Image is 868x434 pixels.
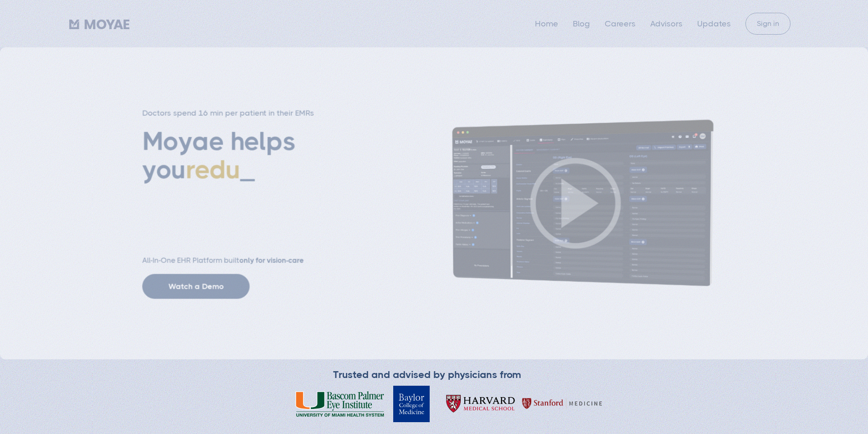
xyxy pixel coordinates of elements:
a: Sign in [745,13,791,35]
span: _ [240,155,255,184]
a: Advisors [650,19,683,28]
img: Harvard Medical School [439,390,522,418]
h2: All-In-One EHR Platform built [142,256,370,266]
h1: Moyae helps you [142,127,370,239]
strong: only for vision-care [239,256,303,265]
img: Harvard Medical School [522,390,604,418]
img: Moyae Logo [69,20,129,29]
a: Home [535,19,558,28]
img: Bascom Palmer Eye Institute University of Miami Health System Logo [295,391,384,417]
span: redu [185,155,240,184]
a: Watch a Demo [142,274,250,299]
a: home [69,17,129,31]
a: Blog [573,19,590,28]
h3: Doctors spend 16 min per patient in their EMRs [142,108,370,118]
a: Updates [697,19,731,28]
img: Patient history screenshot [426,119,726,288]
div: Trusted and advised by physicians from [333,368,521,381]
img: Baylor College of Medicine Logo [393,386,430,422]
a: Careers [605,19,636,28]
